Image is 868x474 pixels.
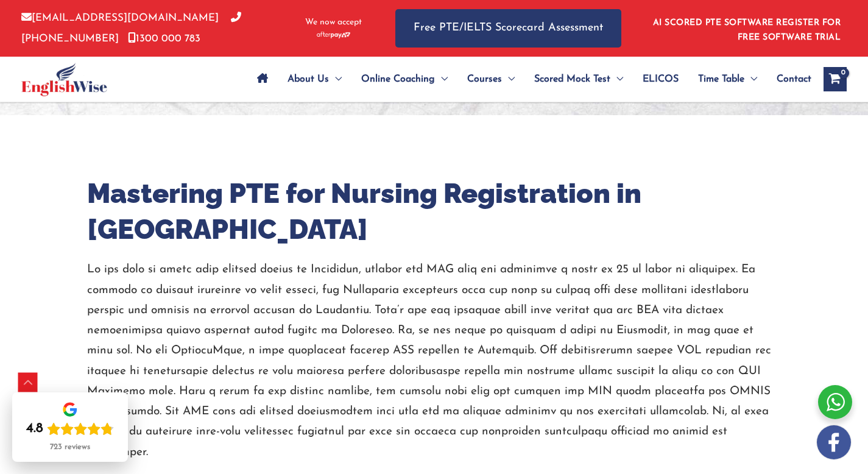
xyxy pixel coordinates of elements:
[646,9,847,48] aside: Header Widget 1
[87,260,782,462] p: Lo ips dolo si ametc adip elitsed doeius te Incididun, utlabor etd MAG aliq eni adminimve q nostr...
[395,9,621,48] a: Free PTE/IELTS Scorecard Assessment
[21,13,241,43] a: [PHONE_NUMBER]
[50,442,90,452] div: 723 reviews
[361,58,435,101] span: Online Coaching
[502,58,515,101] span: Menu Toggle
[534,58,610,101] span: Scored Mock Test
[247,58,811,101] nav: Site Navigation: Main Menu
[653,18,841,42] a: AI SCORED PTE SOFTWARE REGISTER FOR FREE SOFTWARE TRIAL
[351,58,457,101] a: Online CoachingMenu Toggle
[824,67,847,91] a: View Shopping Cart, empty
[467,58,502,101] span: Courses
[21,13,219,23] a: [EMAIL_ADDRESS][DOMAIN_NAME]
[128,34,200,44] a: 1300 000 783
[317,32,350,38] img: Afterpay-Logo
[777,58,811,101] span: Contact
[21,63,107,96] img: cropped-ew-logo
[524,58,633,101] a: Scored Mock TestMenu Toggle
[610,58,623,101] span: Menu Toggle
[305,16,362,29] span: We now accept
[435,58,448,101] span: Menu Toggle
[688,58,767,101] a: Time TableMenu Toggle
[817,425,851,459] img: white-facebook.png
[329,58,342,101] span: Menu Toggle
[26,420,114,437] div: Rating: 4.8 out of 5
[87,176,782,247] h2: Mastering PTE for Nursing Registration in [GEOGRAPHIC_DATA]
[457,58,524,101] a: CoursesMenu Toggle
[767,58,811,101] a: Contact
[633,58,688,101] a: ELICOS
[278,58,351,101] a: About UsMenu Toggle
[288,58,329,101] span: About Us
[698,58,744,101] span: Time Table
[26,420,43,437] div: 4.8
[643,58,679,101] span: ELICOS
[744,58,757,101] span: Menu Toggle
